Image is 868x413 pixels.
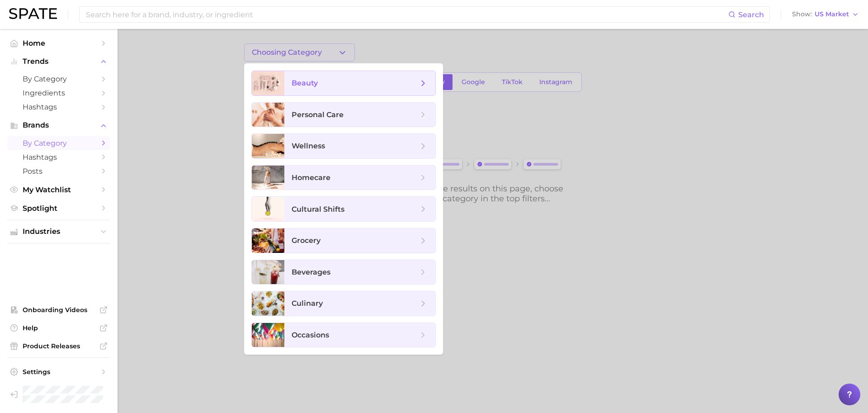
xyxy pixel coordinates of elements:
[23,204,95,213] span: Spotlight
[7,136,110,150] a: by Category
[7,100,110,114] a: Hashtags
[815,12,849,17] span: US Market
[23,139,95,147] span: by Category
[23,368,95,376] span: Settings
[292,142,325,150] span: wellness
[292,268,330,276] span: beverages
[23,89,95,97] span: Ingredients
[292,299,323,308] span: culinary
[23,185,95,194] span: My Watchlist
[23,103,95,111] span: Hashtags
[7,55,110,68] button: Trends
[23,153,95,161] span: Hashtags
[23,167,95,176] span: Posts
[7,303,110,317] a: Onboarding Videos
[23,39,95,47] span: Home
[244,63,443,355] ul: Choosing Category
[23,228,95,236] span: Industries
[9,8,57,19] img: SPATE
[792,12,812,17] span: Show
[7,339,110,353] a: Product Releases
[23,57,95,66] span: Trends
[790,9,861,20] button: ShowUS Market
[23,75,95,83] span: by Category
[7,225,110,238] button: Industries
[7,183,110,197] a: My Watchlist
[7,383,110,406] a: Log out. Currently logged in as Brennan McVicar with e-mail brennan@spate.nyc.
[23,121,95,129] span: Brands
[7,321,110,335] a: Help
[23,306,95,314] span: Onboarding Videos
[23,324,95,332] span: Help
[23,342,95,350] span: Product Releases
[7,72,110,86] a: by Category
[7,36,110,50] a: Home
[292,173,330,182] span: homecare
[7,365,110,379] a: Settings
[292,236,321,245] span: grocery
[292,205,344,214] span: cultural shifts
[292,331,329,339] span: occasions
[292,110,344,119] span: personal care
[7,201,110,215] a: Spotlight
[738,10,764,19] span: Search
[292,79,318,87] span: beauty
[7,119,110,132] button: Brands
[7,164,110,178] a: Posts
[7,150,110,164] a: Hashtags
[85,7,728,22] input: Search here for a brand, industry, or ingredient
[7,86,110,100] a: Ingredients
